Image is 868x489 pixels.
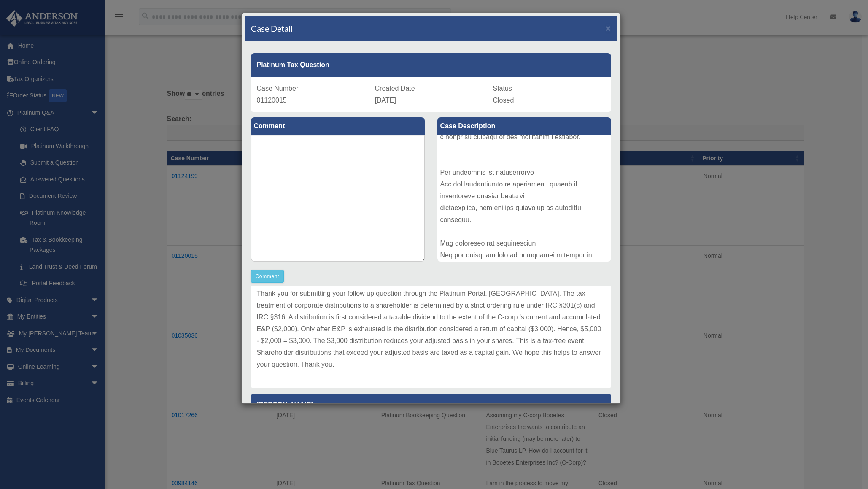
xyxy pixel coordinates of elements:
div: Platinum Tax Question [251,53,611,77]
span: Case Number [257,85,299,92]
span: Closed [493,97,514,104]
label: Comment [251,117,425,135]
p: Thank you for submitting your follow up question through the Platinum Portal. [GEOGRAPHIC_DATA]. ... [257,288,605,370]
span: Created Date [375,85,415,92]
label: Case Description [437,117,611,135]
span: [DATE] [375,97,396,104]
span: × [606,23,611,33]
button: Close [606,24,611,32]
h4: Case Detail [251,22,293,34]
button: Comment [251,270,284,283]
div: Lo ipsu do sitametc adip el seddo? Eiusmodtempor inci u L-Etdo. Ma aliq enima, m veniamquisn exer... [437,135,611,262]
span: 01120015 [257,97,287,104]
span: Status [493,85,512,92]
p: [PERSON_NAME] [251,394,611,415]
